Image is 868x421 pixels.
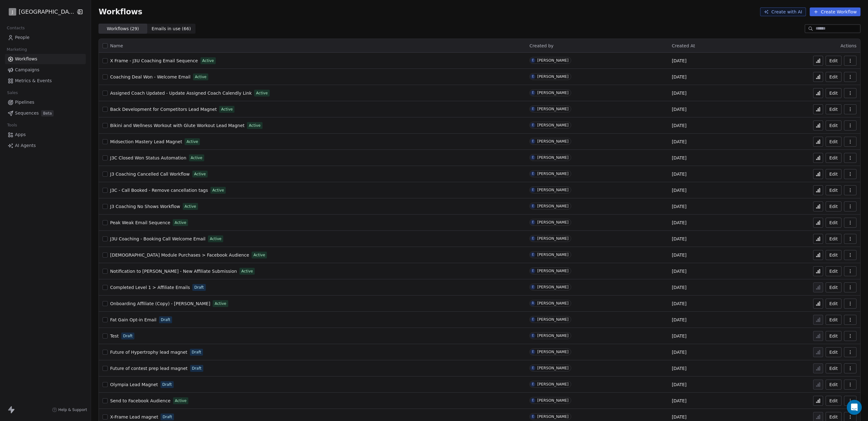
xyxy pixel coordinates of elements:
[110,350,187,355] span: Future of Hypertrophy lead magnet
[15,131,26,138] span: Apps
[110,106,217,112] a: Back Development for Competitors Lead Magnet
[192,349,201,355] span: Draft
[110,171,190,177] a: J3 Coaching Cancelled Call Workflow
[532,106,534,111] div: E
[532,333,534,338] div: E
[110,253,249,258] span: [DEMOGRAPHIC_DATA] Module Purchases > Facebook Audience
[7,7,72,17] button: J[GEOGRAPHIC_DATA]
[826,201,841,211] button: Edit
[162,414,172,420] span: Draft
[826,56,841,66] a: Edit
[826,104,841,114] button: Edit
[537,301,568,305] div: [PERSON_NAME]
[185,204,196,209] span: Active
[841,43,856,48] span: Actions
[826,169,841,179] button: Edit
[532,382,534,387] div: E
[537,204,568,208] div: [PERSON_NAME]
[826,266,841,276] button: Edit
[672,365,687,371] span: [DATE]
[672,268,687,274] span: [DATE]
[110,285,190,290] span: Completed Level 1 > Affiliate Emails
[186,139,198,144] span: Active
[537,382,568,386] div: [PERSON_NAME]
[249,123,260,128] span: Active
[532,366,534,371] div: E
[110,317,156,323] a: Fat Gain Opt-in Email
[110,220,170,226] a: Peak Weak Email Sequence
[672,317,687,323] span: [DATE]
[5,32,86,43] a: People
[826,363,841,373] button: Edit
[532,398,534,403] div: E
[537,58,568,63] div: [PERSON_NAME]
[826,315,841,325] button: Edit
[110,220,170,225] span: Peak Weak Email Sequence
[110,333,119,339] a: Test
[537,333,568,338] div: [PERSON_NAME]
[826,121,841,130] a: Edit
[110,349,187,355] a: Future of Hypertrophy lead magnet
[847,400,862,415] div: Open Intercom Messenger
[110,366,187,371] span: Future of contest prep lead magnet
[532,171,534,176] div: E
[12,9,13,15] span: J
[5,140,86,151] a: AI Agents
[532,58,534,63] div: E
[5,76,86,86] a: Metrics & Events
[110,414,158,420] a: X-Frame Lead magnet
[532,285,534,290] div: E
[672,300,687,307] span: [DATE]
[41,110,54,116] span: Beta
[537,107,568,111] div: [PERSON_NAME]
[192,366,201,371] span: Draft
[672,414,687,420] span: [DATE]
[672,43,695,48] span: Created At
[110,269,237,274] span: Notification to [PERSON_NAME] - New Affiliate Submission
[537,155,568,160] div: [PERSON_NAME]
[826,396,841,406] a: Edit
[826,218,841,228] a: Edit
[110,236,205,242] a: J3U Coaching - Booking Call Welcome Email
[826,234,841,244] button: Edit
[110,90,252,96] a: Assigned Coach Updated - Update Assigned Coach Calendly Link
[826,331,841,341] a: Edit
[537,398,568,403] div: [PERSON_NAME]
[15,34,30,41] span: People
[672,106,687,112] span: [DATE]
[826,282,841,292] a: Edit
[537,317,568,322] div: [PERSON_NAME]
[532,155,534,160] div: E
[537,414,568,419] div: [PERSON_NAME]
[15,67,39,73] span: Campaigns
[110,58,198,63] span: X Frame - J3U Coaching Email Sequence
[110,155,186,161] a: J3C Closed Won Status Automation
[810,7,861,16] button: Create Workflow
[110,382,158,387] span: Olympia Lead Magnet
[672,203,687,210] span: [DATE]
[110,187,208,193] a: J3C - Call Booked - Remove cancellation tags
[672,122,687,129] span: [DATE]
[826,72,841,82] button: Edit
[15,56,37,62] span: Workflows
[532,139,534,144] div: E
[110,268,237,274] a: Notification to [PERSON_NAME] - New Affiliate Submission
[532,414,534,419] div: E
[760,7,806,16] button: Create with AI
[110,58,198,64] a: X Frame - J3U Coaching Email Sequence
[537,220,568,225] div: [PERSON_NAME]
[532,90,534,95] div: E
[110,381,158,388] a: Olympia Lead Magnet
[826,250,841,260] button: Edit
[672,252,687,258] span: [DATE]
[537,269,568,273] div: [PERSON_NAME]
[110,155,186,160] span: J3C Closed Won Status Automation
[110,398,170,404] a: Send to Facebook Audience
[826,299,841,309] button: Edit
[532,236,534,241] div: E
[672,381,687,388] span: [DATE]
[110,122,244,129] a: Bikini and Wellness Workout with Glute Workout Lead Magnet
